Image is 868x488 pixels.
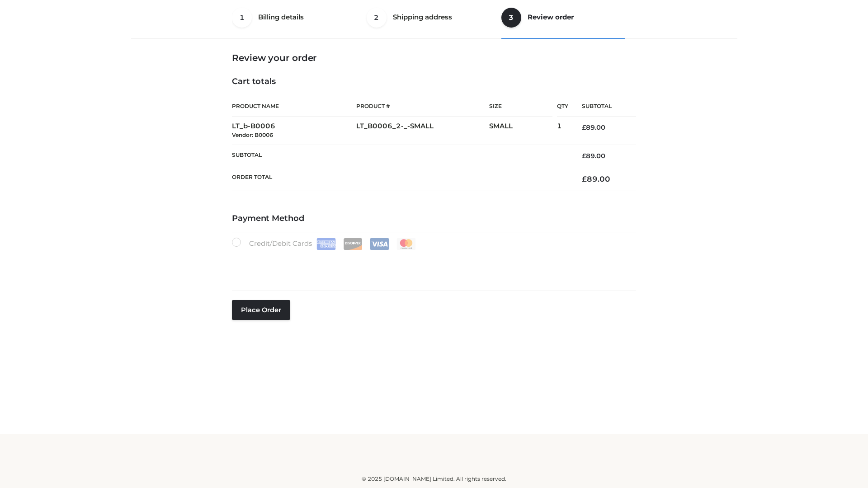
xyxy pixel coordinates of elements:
img: Visa [370,238,389,250]
th: Order Total [232,167,568,191]
th: Product # [356,96,489,117]
bdi: 89.00 [582,152,605,160]
h4: Payment Method [232,214,636,224]
bdi: 89.00 [582,174,610,183]
img: Amex [316,238,336,250]
td: 1 [557,117,568,145]
th: Qty [557,96,568,117]
bdi: 89.00 [582,123,605,131]
img: Discover [343,238,363,250]
img: Mastercard [396,238,416,250]
div: © 2025 [DOMAIN_NAME] Limited. All rights reserved. [134,474,734,483]
th: Product Name [232,96,356,117]
h3: Review your order [232,52,636,63]
iframe: Secure payment input frame [230,248,634,281]
td: SMALL [489,117,557,145]
span: £ [582,174,587,183]
th: Subtotal [568,96,636,117]
button: Place order [232,300,290,320]
td: LT_b-B0006 [232,117,356,145]
h4: Cart totals [232,77,636,87]
th: Size [489,96,552,117]
th: Subtotal [232,145,568,167]
td: LT_B0006_2-_-SMALL [356,117,489,145]
label: Credit/Debit Cards [232,238,417,250]
span: £ [582,123,586,131]
span: £ [582,152,586,160]
small: Vendor: B0006 [232,131,273,138]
